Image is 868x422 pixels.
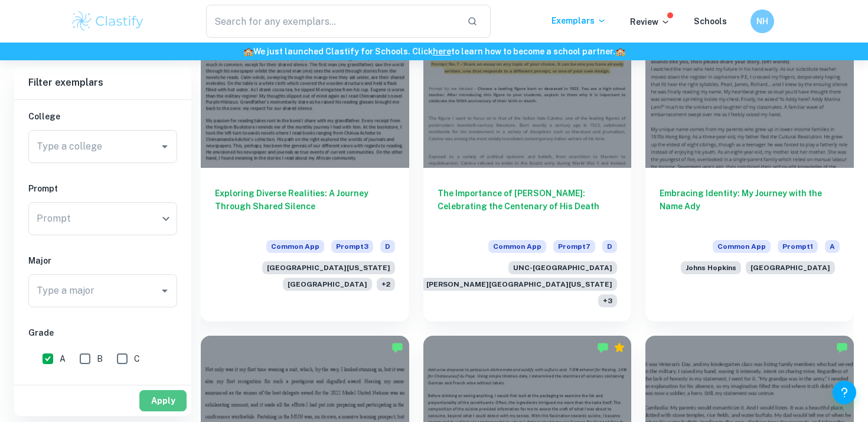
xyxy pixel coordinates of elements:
span: Common App [713,240,771,253]
p: Review [630,15,670,28]
img: Marked [836,342,848,353]
h6: Filter exemplars [14,66,191,99]
span: 🏫 [243,47,253,56]
span: + 3 [598,294,617,307]
img: Clastify logo [70,9,145,33]
span: Prompt 7 [553,240,595,253]
button: Help and Feedback [833,381,856,404]
h6: College [28,110,177,123]
h6: The Importance of [PERSON_NAME]: Celebrating the Centenary of His Death [438,187,618,226]
span: + 2 [377,278,395,291]
span: [GEOGRAPHIC_DATA] [283,278,372,291]
h6: Major [28,254,177,267]
input: Search for any exemplars... [206,5,458,38]
h6: We just launched Clastify for Schools. Click to learn how to become a school partner. [2,45,866,58]
h6: Prompt [28,182,177,195]
button: NH [750,9,774,33]
a: here [433,47,451,56]
span: B [97,352,103,365]
div: Premium [614,342,625,353]
span: [GEOGRAPHIC_DATA][US_STATE] [262,261,395,274]
img: Marked [391,342,403,353]
span: Prompt 3 [331,240,373,253]
span: D [380,240,395,253]
a: Schools [694,17,727,26]
span: D [602,240,617,253]
h6: Grade [28,326,177,339]
h6: Exploring Diverse Realities: A Journey Through Shared Silence [215,187,395,226]
span: UNC-[GEOGRAPHIC_DATA] [508,261,617,274]
h6: NH [756,15,769,28]
span: A [825,240,840,253]
a: Embracing Identity: My Journey with the Name AdyCommon AppPrompt1AJohns Hopkins[GEOGRAPHIC_DATA] [645,12,854,322]
span: Common App [266,240,324,253]
span: [PERSON_NAME][GEOGRAPHIC_DATA][US_STATE] [422,278,617,291]
img: Marked [597,342,609,353]
span: A [60,352,66,365]
a: Exploring Diverse Realities: A Journey Through Shared SilenceCommon AppPrompt3D[GEOGRAPHIC_DATA][... [201,12,409,322]
span: Common App [488,240,546,253]
h6: Embracing Identity: My Journey with the Name Ady [660,187,840,226]
span: Johns Hopkins [681,261,741,274]
button: Open [156,138,173,155]
span: Prompt 1 [778,240,818,253]
p: Exemplars [552,14,606,27]
a: The Importance of [PERSON_NAME]: Celebrating the Centenary of His DeathCommon AppPrompt7DUNC-[GEO... [423,12,632,322]
button: Apply [139,390,187,411]
span: [GEOGRAPHIC_DATA] [746,261,835,274]
span: C [134,352,140,365]
button: Open [156,283,173,299]
span: 🏫 [615,47,625,56]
